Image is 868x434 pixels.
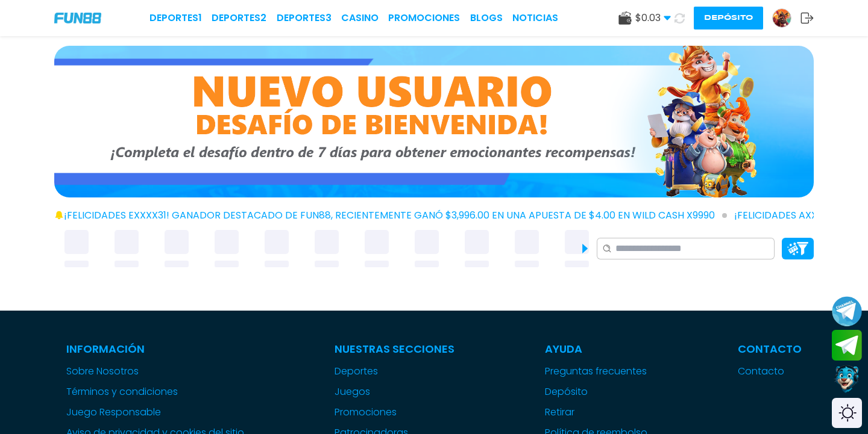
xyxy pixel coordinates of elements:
[772,8,800,28] a: Avatar
[335,341,454,357] p: Nuestras Secciones
[64,208,727,223] span: ¡FELICIDADES exxxx31! GANADOR DESTACADO DE FUN88, RECIENTEMENTE GANÓ $3,996.00 EN UNA APUESTA DE ...
[341,11,379,25] a: CASINO
[545,364,647,379] a: Preguntas frecuentes
[335,385,370,399] button: Juegos
[832,330,862,361] button: Join telegram
[66,364,244,379] a: Sobre Nosotros
[66,341,244,357] p: Información
[545,405,647,420] a: Retirar
[512,11,558,25] a: NOTICIAS
[787,242,808,255] img: Platform Filter
[54,46,814,197] img: Bono de Nuevo Jugador
[149,11,202,25] a: Deportes1
[545,341,647,357] p: Ayuda
[335,364,454,379] a: Deportes
[773,9,791,27] img: Avatar
[832,398,862,428] div: Switch theme
[832,364,862,395] button: Contact customer service
[54,13,101,23] img: Company Logo
[545,385,647,399] a: Depósito
[335,405,454,420] a: Promociones
[694,7,763,29] button: Depósito
[212,11,266,25] a: Deportes2
[635,11,671,25] span: $ 0.03
[738,364,802,379] a: Contacto
[277,11,332,25] a: Deportes3
[66,405,244,420] a: Juego Responsable
[470,11,503,25] a: BLOGS
[66,385,244,399] a: Términos y condiciones
[738,341,802,357] p: Contacto
[832,296,862,327] button: Join telegram channel
[388,11,460,25] a: Promociones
